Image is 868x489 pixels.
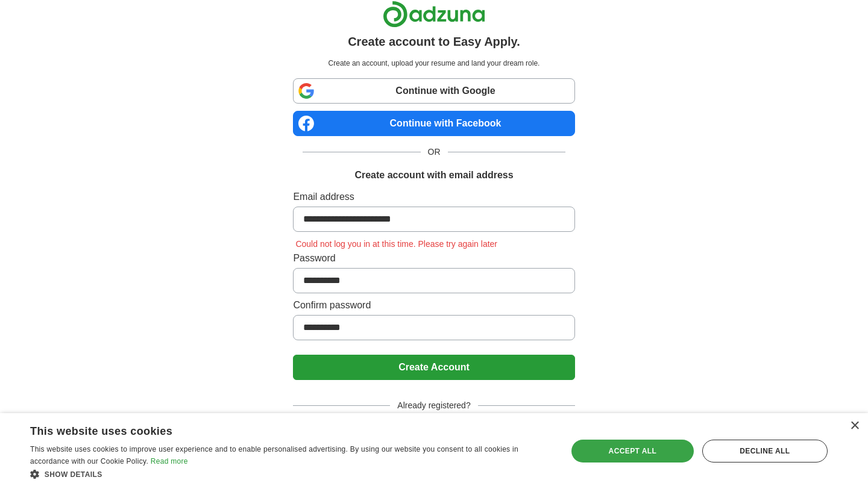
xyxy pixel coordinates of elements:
a: Continue with Facebook [293,111,574,136]
button: Create Account [293,355,574,380]
label: Password [293,251,574,266]
div: Show details [30,468,552,480]
div: Decline all [702,440,828,463]
span: Already registered? [390,399,477,412]
span: Show details [45,470,102,479]
span: This website uses cookies to improve user experience and to enable personalised advertising. By u... [30,445,518,466]
div: This website uses cookies [30,420,521,438]
img: Adzuna logo [383,1,485,28]
h1: Create account to Easy Apply. [348,33,520,51]
a: Continue with Google [293,78,574,104]
div: Accept all [571,440,694,463]
div: Close [850,422,859,431]
label: Email address [293,190,574,204]
span: Could not log you in at this time. Please try again later [293,239,500,249]
a: Read more, opens a new window [151,457,188,466]
h1: Create account with email address [354,168,513,182]
label: Confirm password [293,298,574,313]
span: OR [421,146,448,158]
p: Create an account, upload your resume and land your dream role. [295,58,572,69]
